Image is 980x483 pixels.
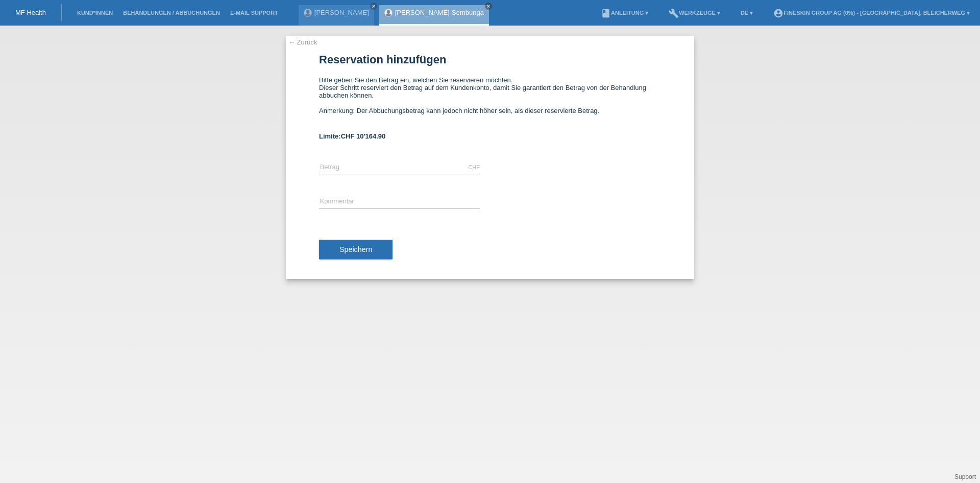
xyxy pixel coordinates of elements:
[768,10,975,16] a: account_circleFineSkin Group AG (0%) - [GEOGRAPHIC_DATA], Bleicherweg ▾
[319,132,385,140] b: Limite:
[339,245,372,254] span: Speichern
[72,10,118,16] a: Kund*innen
[669,8,679,18] i: build
[486,4,491,9] i: close
[736,10,758,16] a: DE ▾
[395,9,484,16] a: [PERSON_NAME]-Sembunga
[773,8,783,18] i: account_circle
[664,10,725,16] a: buildWerkzeuge ▾
[371,4,376,9] i: close
[314,9,369,16] a: [PERSON_NAME]
[15,9,46,16] a: MF Health
[319,76,661,122] div: Bitte geben Sie den Betrag ein, welchen Sie reservieren möchten. Dieser Schritt reserviert den Be...
[954,473,976,480] a: Support
[596,10,653,16] a: bookAnleitung ▾
[319,240,393,259] button: Speichern
[341,132,386,140] span: CHF 10'164.90
[225,10,283,16] a: E-Mail Support
[485,3,492,10] a: close
[319,53,661,66] h1: Reservation hinzufügen
[601,8,611,18] i: book
[468,164,480,170] div: CHF
[118,10,225,16] a: Behandlungen / Abbuchungen
[370,3,377,10] a: close
[288,38,317,46] a: ← Zurück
